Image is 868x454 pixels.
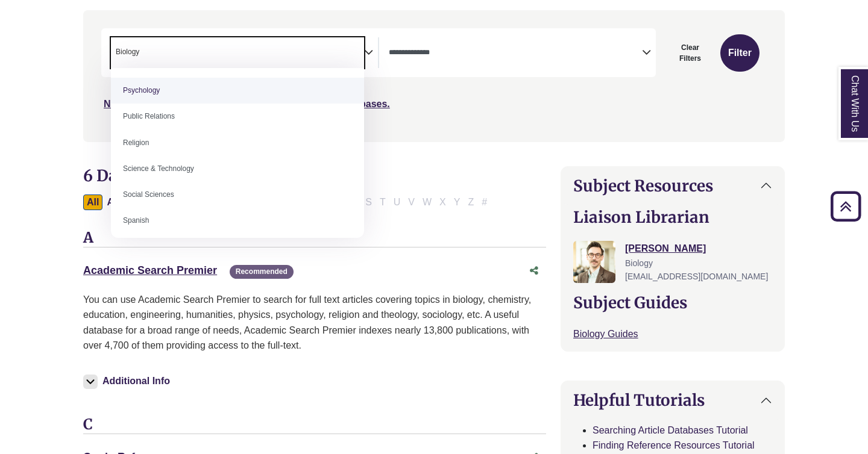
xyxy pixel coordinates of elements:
li: Biology [111,46,139,58]
a: Not sure where to start? Check our Recommended Databases. [104,99,390,109]
button: Share this database [522,260,546,282]
span: 6 Databases Found for: [83,166,259,185]
li: Social Sciences [111,182,364,208]
button: Filter Results A [103,194,118,210]
button: Additional Info [83,373,174,390]
h2: Subject Guides [573,293,772,312]
nav: Search filters [83,10,785,141]
span: Recommended [230,265,294,279]
a: Searching Article Databases Tutorial [593,425,748,435]
h2: Liaison Librarian [573,208,772,226]
img: Greg Rosauer [573,241,615,283]
li: Spanish [111,208,364,234]
button: Subject Resources [561,167,784,205]
li: Science & Technology [111,156,364,182]
div: Alpha-list to filter by first letter of database name [83,196,492,207]
span: Biology [116,46,139,58]
textarea: Search [142,49,147,58]
button: Submit for Search Results [720,34,759,72]
textarea: Search [389,49,642,58]
a: Biology Guides [573,329,638,339]
span: Biology [625,258,653,268]
li: Psychology [111,78,364,104]
p: You can use Academic Search Premier to search for full text articles covering topics in biology, ... [83,292,546,353]
button: Helpful Tutorials [561,381,784,419]
button: All [83,194,102,210]
h3: A [83,229,546,247]
li: Religion [111,130,364,156]
a: Back to Top [826,198,865,214]
button: Clear Filters [663,34,717,72]
h3: C [83,416,546,434]
a: Finding Reference Resources Tutorial [593,440,755,450]
li: Public Relations [111,104,364,129]
span: [EMAIL_ADDRESS][DOMAIN_NAME] [625,272,768,281]
a: Academic Search Premier [83,264,217,276]
a: [PERSON_NAME] [625,243,706,253]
